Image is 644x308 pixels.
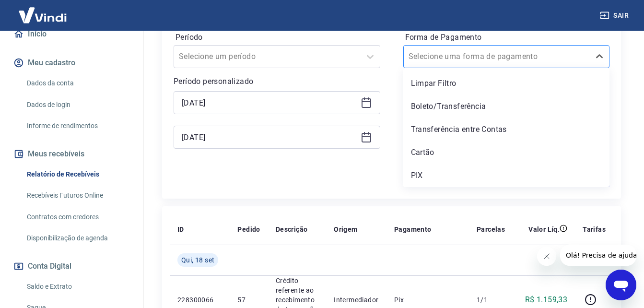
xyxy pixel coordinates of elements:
a: Informe de rendimentos [23,116,132,136]
p: R$ 1.159,33 [525,294,567,306]
label: Período [176,32,378,43]
p: Pedido [237,225,260,234]
label: Forma de Pagamento [405,32,608,43]
p: Pix [394,295,461,305]
p: 1/1 [477,295,505,305]
img: Vindi [12,0,74,30]
div: Limpar Filtro [403,74,610,93]
div: Boleto/Transferência [403,97,610,116]
button: Meus recebíveis [12,143,132,165]
span: Qui, 18 set [181,255,214,265]
button: Conta Digital [12,256,132,277]
div: Cartão [403,143,610,162]
button: Sair [598,7,632,24]
div: PIX [403,166,610,185]
iframe: Fechar mensagem [537,247,556,266]
p: Valor Líq. [528,225,560,234]
p: Intermediador [334,295,379,305]
iframe: Mensagem da empresa [560,245,636,266]
a: Dados da conta [23,73,132,93]
p: Pagamento [394,225,432,234]
a: Início [12,24,132,45]
a: Dados de login [23,95,132,115]
p: Parcelas [477,225,505,234]
p: Origem [334,225,357,234]
p: Descrição [276,225,308,234]
p: Período personalizado [174,76,380,87]
a: Saldo e Extrato [23,277,132,296]
span: Olá! Precisa de ajuda? [6,7,81,14]
p: Tarifas [583,225,606,234]
iframe: Botão para abrir a janela de mensagens [606,270,636,300]
input: Data inicial [182,95,357,110]
input: Data final [182,130,357,144]
p: 57 [237,295,260,305]
button: Meu cadastro [12,52,132,73]
a: Recebíveis Futuros Online [23,186,132,205]
p: 228300066 [177,295,222,305]
div: Transferência entre Contas [403,120,610,139]
a: Contratos com credores [23,207,132,227]
a: Disponibilização de agenda [23,228,132,248]
a: Relatório de Recebíveis [23,165,132,184]
p: ID [177,225,184,234]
